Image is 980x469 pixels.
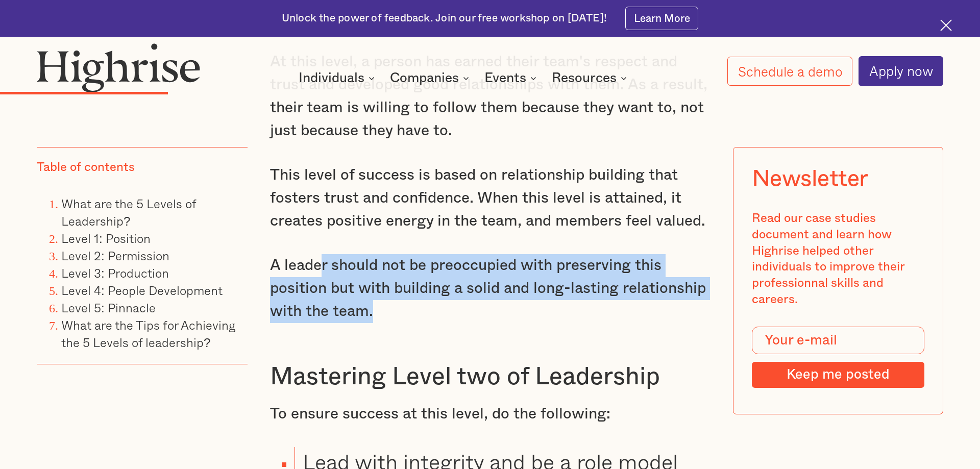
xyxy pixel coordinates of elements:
div: Read our case studies document and learn how Highrise helped other individuals to improve their p... [752,211,925,308]
a: Schedule a demo [727,57,852,86]
div: Companies [390,72,472,84]
p: A leader should not be preoccupied with preserving this position but with building a solid and lo... [270,254,710,323]
a: What are the Tips for Achieving the 5 Levels of leadership? [61,315,236,352]
input: Your e-mail [752,327,925,355]
div: Resources [552,72,617,84]
div: Unlock the power of feedback. Join our free workshop on [DATE]! [282,11,607,26]
div: Events [484,72,540,84]
input: Keep me posted [752,362,925,388]
a: Level 1: Position [61,229,151,248]
div: Resources [552,72,630,84]
div: Newsletter [752,166,869,192]
div: Companies [390,72,459,84]
h3: Mastering Level two of Leadership [270,361,710,392]
p: To ensure success at this level, do the following: [270,403,710,426]
a: Level 3: Production [61,264,169,283]
p: This level of success is based on relationship building that fosters trust and confidence. When t... [270,164,710,233]
a: What are the 5 Levels of Leadership? [61,194,196,231]
div: Events [484,72,526,84]
div: Table of contents [37,160,135,176]
a: Level 4: People Development [61,281,223,300]
img: Highrise logo [37,43,201,92]
div: Individuals [299,72,378,84]
a: Level 5: Pinnacle [61,298,156,317]
a: Learn More [625,7,698,30]
a: Apply now [859,56,943,86]
img: Cross icon [940,19,952,31]
form: Modal Form [752,327,925,388]
div: Individuals [299,72,364,84]
a: Level 2: Permission [61,246,169,265]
